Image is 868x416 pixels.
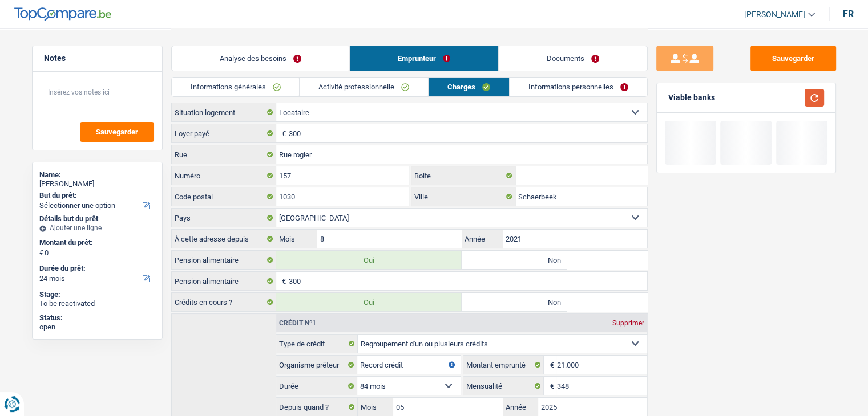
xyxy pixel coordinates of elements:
[172,230,276,248] label: À cette adresse depuis
[544,356,556,374] span: €
[544,377,556,395] span: €
[39,248,43,258] span: €
[172,124,276,142] label: Loyer payé
[172,78,300,96] a: Informations générales
[350,46,498,71] a: Emprunteur
[358,398,393,416] label: Mois
[39,224,155,232] div: Ajouter une ligne
[39,264,153,273] label: Durée du prêt:
[503,398,538,416] label: Année
[39,290,155,299] div: Stage:
[843,9,854,19] div: fr
[172,209,276,227] label: Pays
[96,128,138,136] span: Sauvegarder
[499,46,647,71] a: Documents
[735,5,815,24] a: [PERSON_NAME]
[317,230,461,248] input: MM
[39,214,155,223] div: Détails but du prêt
[44,54,151,63] h5: Notes
[510,78,647,96] a: Informations personnelles
[609,320,647,327] div: Supprimer
[276,251,462,269] label: Oui
[462,230,502,248] label: Année
[502,230,647,248] input: AAAA
[276,335,358,353] label: Type de crédit
[300,78,428,96] a: Activité professionnelle
[668,93,715,103] div: Viable banks
[750,46,836,71] button: Sauvegarder
[538,398,647,416] input: AAAA
[172,187,276,206] label: Code postal
[276,377,357,395] label: Durée
[429,78,509,96] a: Charges
[39,299,155,308] div: To be reactivated
[276,124,289,142] span: €
[463,356,544,374] label: Montant emprunté
[276,398,358,416] label: Depuis quand ?
[276,356,357,374] label: Organisme prêteur
[39,191,153,200] label: But du prêt:
[39,313,155,323] div: Status:
[39,170,155,180] div: Name:
[462,293,647,311] label: Non
[276,293,462,311] label: Oui
[411,166,515,185] label: Boite
[14,7,111,21] img: TopCompare Logo
[172,251,276,269] label: Pension alimentaire
[39,180,155,189] div: [PERSON_NAME]
[172,272,276,290] label: Pension alimentaire
[172,293,276,311] label: Crédits en cours ?
[276,230,317,248] label: Mois
[80,122,154,142] button: Sauvegarder
[276,272,289,290] span: €
[39,323,155,332] div: open
[393,398,502,416] input: MM
[411,187,515,206] label: Ville
[172,103,276,121] label: Situation logement
[39,238,153,247] label: Montant du prêt:
[462,251,647,269] label: Non
[744,10,805,19] span: [PERSON_NAME]
[276,320,319,327] div: Crédit nº1
[172,145,276,164] label: Rue
[463,377,544,395] label: Mensualité
[172,46,349,71] a: Analyse des besoins
[172,166,276,185] label: Numéro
